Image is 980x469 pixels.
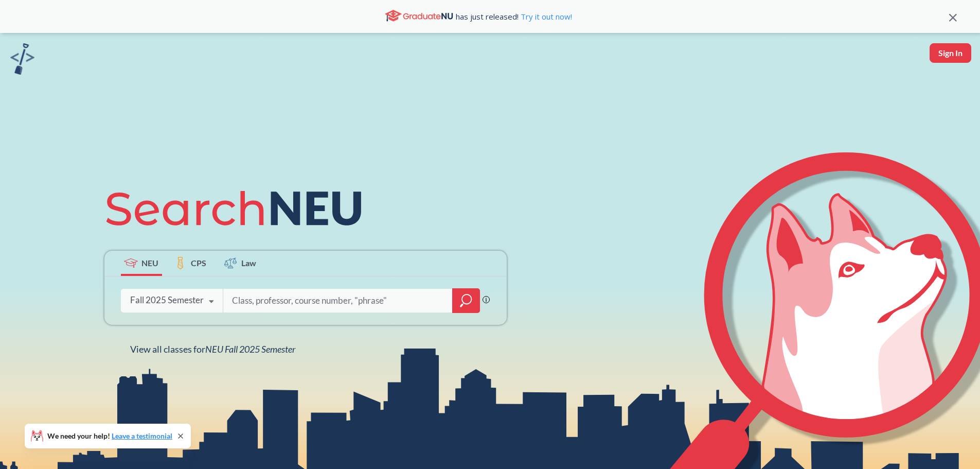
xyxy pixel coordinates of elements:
[130,294,204,306] div: Fall 2025 Semester
[205,343,295,355] span: NEU Fall 2025 Semester
[191,257,206,269] span: CPS
[519,11,572,22] a: Try it out now!
[112,431,172,440] a: Leave a testimonial
[930,43,971,63] button: Sign In
[231,290,445,311] input: Class, professor, course number, "phrase"
[452,288,480,313] div: magnifying glass
[141,257,158,269] span: NEU
[460,293,472,308] svg: magnifying glass
[10,43,34,75] img: sandbox logo
[456,11,572,22] span: has just released!
[241,257,256,269] span: Law
[130,343,295,355] span: View all classes for
[47,432,172,440] span: We need your help!
[10,43,34,78] a: sandbox logo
